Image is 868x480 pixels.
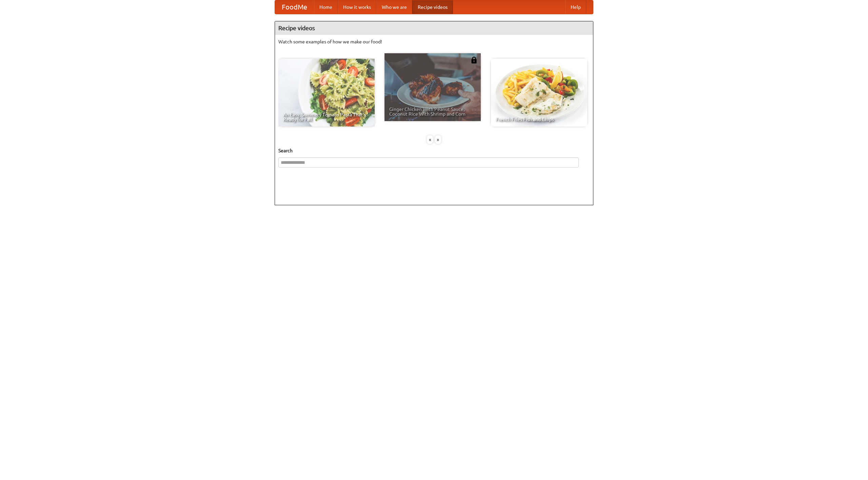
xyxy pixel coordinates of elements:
[275,21,593,35] h4: Recipe videos
[278,38,590,45] p: Watch some examples of how we make our food!
[338,0,376,14] a: How it works
[278,59,375,127] a: An Easy, Summery Tomato Pasta That's Ready for Fall
[283,112,370,122] span: An Easy, Summery Tomato Pasta That's Ready for Fall
[278,147,590,154] h5: Search
[376,0,412,14] a: Who we are
[435,135,441,144] div: »
[471,57,477,63] img: 483408.png
[496,117,583,122] span: French Fries Fish and Chips
[491,59,587,127] a: French Fries Fish and Chips
[427,135,433,144] div: «
[412,0,453,14] a: Recipe videos
[314,0,338,14] a: Home
[275,0,314,14] a: FoodMe
[565,0,586,14] a: Help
